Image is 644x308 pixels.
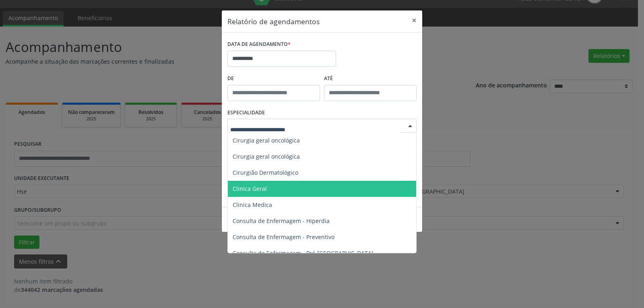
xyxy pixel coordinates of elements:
[233,217,330,225] span: Consulta de Enfermagem - Hiperdia
[227,16,320,27] h5: Relatório de agendamentos
[233,153,300,160] span: Cirurgia geral oncológica
[233,185,267,192] span: Clinica Geral
[406,10,422,30] button: Close
[227,72,320,85] label: De
[233,169,298,176] span: Cirurgião Dermatológico
[227,38,291,51] label: DATA DE AGENDAMENTO
[227,107,265,119] label: ESPECIALIDADE
[324,72,417,85] label: ATÉ
[233,249,374,257] span: Consulta de Enfermagem - Pré-[GEOGRAPHIC_DATA]
[233,136,300,144] span: Cirurgia geral oncológica
[233,201,272,209] span: Clinica Medica
[233,233,334,241] span: Consulta de Enfermagem - Preventivo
